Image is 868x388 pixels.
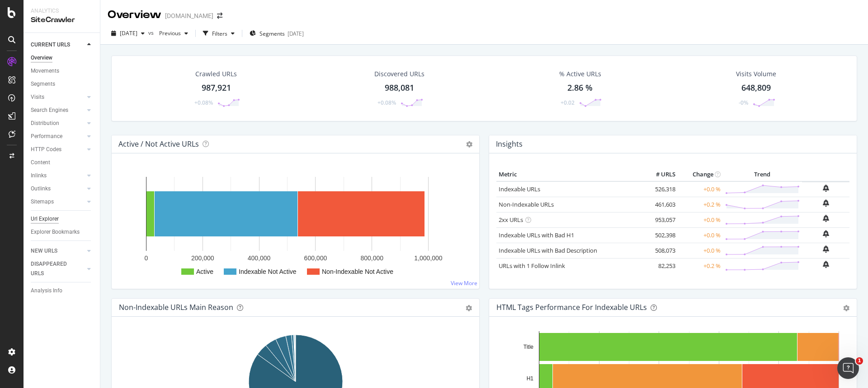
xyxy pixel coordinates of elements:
[31,227,80,237] div: Explorer Bookmarks
[31,106,68,115] div: Search Engines
[145,254,148,262] text: 0
[499,200,554,208] a: Non-Indexable URLs
[304,254,327,262] text: 600,000
[377,99,396,106] div: +0.08%
[259,30,285,37] span: Segments
[165,11,213,20] div: [DOMAIN_NAME]
[108,26,148,41] button: [DATE]
[108,7,161,23] div: Overview
[199,26,238,41] button: Filters
[31,119,85,128] a: Distribution
[385,82,414,94] div: 988,081
[31,40,85,50] a: CURRENT URLS
[823,245,829,253] div: bell-plus
[642,168,678,181] th: # URLS
[843,305,849,311] div: gear
[466,141,472,148] i: Options
[31,259,76,278] div: DISAPPEARED URLS
[678,227,723,243] td: +0.0 %
[374,69,425,79] div: Discovered URLs
[823,199,829,207] div: bell-plus
[31,246,57,256] div: NEW URLS
[119,303,233,312] div: Non-Indexable URLs Main Reason
[195,69,237,79] div: Crawled URLs
[31,214,59,224] div: Url Explorer
[567,82,593,94] div: 2.86 %
[217,13,222,19] div: arrow-right-arrow-left
[856,357,863,365] span: 1
[496,168,642,181] th: Metric
[414,254,442,262] text: 1,000,000
[496,138,523,150] h4: Insights
[527,375,534,382] text: H1
[736,69,776,79] div: Visits Volume
[559,69,601,79] div: % Active URLs
[739,99,748,106] div: -0%
[31,214,94,224] a: Url Explorer
[31,66,94,76] a: Movements
[156,29,181,37] span: Previous
[31,119,59,128] div: Distribution
[194,99,213,106] div: +0.08%
[499,246,597,254] a: Indexable URLs with Bad Description
[499,185,540,193] a: Indexable URLs
[31,132,85,141] a: Performance
[196,268,213,275] text: Active
[678,168,723,181] th: Change
[31,7,93,15] div: Analytics
[156,26,192,41] button: Previous
[499,262,565,270] a: URLs with 1 Follow Inlink
[288,30,304,37] div: [DATE]
[31,79,55,89] div: Segments
[678,197,723,212] td: +0.2 %
[561,99,575,106] div: +0.02
[31,227,94,237] a: Explorer Bookmarks
[239,268,297,275] text: Indexable Not Active
[31,171,85,180] a: Inlinks
[31,145,61,154] div: HTTP Codes
[723,168,802,181] th: Trend
[31,184,85,194] a: Outlinks
[741,82,771,94] div: 648,809
[31,197,54,207] div: Sitemaps
[31,106,85,115] a: Search Engines
[31,184,51,194] div: Outlinks
[31,66,59,76] div: Movements
[678,181,723,197] td: +0.0 %
[678,212,723,227] td: +0.0 %
[451,279,477,287] a: View More
[322,268,393,275] text: Non-Indexable Not Active
[212,30,227,37] div: Filters
[823,230,829,237] div: bell-plus
[678,258,723,273] td: +0.2 %
[499,231,574,239] a: Indexable URLs with Bad H1
[642,258,678,273] td: 82,253
[31,15,93,25] div: SiteCrawler
[120,29,137,37] span: 2025 Oct. 2nd
[823,185,829,192] div: bell-plus
[31,40,70,50] div: CURRENT URLS
[31,79,94,89] a: Segments
[248,254,271,262] text: 400,000
[837,357,859,379] iframe: Intercom live chat
[191,254,214,262] text: 200,000
[31,246,85,256] a: NEW URLS
[31,286,94,296] a: Analysis Info
[119,168,472,282] svg: A chart.
[31,53,52,63] div: Overview
[31,158,50,167] div: Content
[31,171,47,180] div: Inlinks
[31,92,85,102] a: Visits
[642,227,678,243] td: 502,398
[31,92,44,102] div: Visits
[642,243,678,258] td: 508,073
[31,53,94,63] a: Overview
[823,261,829,268] div: bell-plus
[31,259,85,278] a: DISAPPEARED URLS
[31,197,85,207] a: Sitemaps
[642,197,678,212] td: 461,603
[246,26,307,41] button: Segments[DATE]
[524,344,534,350] text: Title
[466,305,472,311] div: gear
